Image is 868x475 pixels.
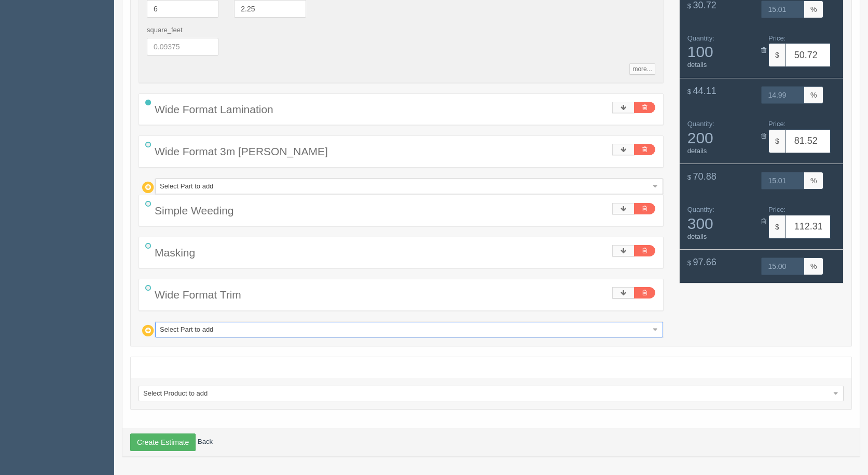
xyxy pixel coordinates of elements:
[687,120,714,128] span: Quantity:
[693,171,717,182] span: 70.88
[804,1,823,18] span: %
[147,38,218,56] input: 0.09375
[629,63,655,75] a: more...
[130,433,196,451] button: Create Estimate
[687,129,754,146] span: 200
[687,147,707,155] a: details
[768,206,786,213] span: Price:
[768,34,786,42] span: Price:
[768,129,786,153] span: $
[198,438,213,445] a: Back
[804,257,823,275] span: %
[804,86,823,104] span: %
[139,386,844,401] a: Select Product to add
[687,2,691,10] span: $
[687,173,691,181] span: $
[687,61,707,69] a: details
[155,247,195,259] span: Masking
[693,86,717,96] span: 44.11
[687,259,691,267] span: $
[155,103,273,115] span: Wide Format Lamination
[687,233,707,240] a: details
[768,43,786,67] span: $
[768,215,786,239] span: $
[147,25,183,35] label: square_feet
[155,145,328,157] span: Wide Format 3m [PERSON_NAME]
[804,172,823,189] span: %
[160,322,649,337] span: Select Part to add
[143,386,830,401] span: Select Product to add
[155,205,234,216] span: Simple Weeding
[155,289,241,301] span: Wide Format Trim
[687,206,714,213] span: Quantity:
[768,120,786,128] span: Price:
[687,215,754,232] span: 300
[687,34,714,42] span: Quantity:
[160,179,649,194] span: Select Part to add
[155,179,663,194] a: Select Part to add
[155,322,663,337] a: Select Part to add
[693,257,717,267] span: 97.66
[687,88,691,96] span: $
[687,43,754,60] span: 100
